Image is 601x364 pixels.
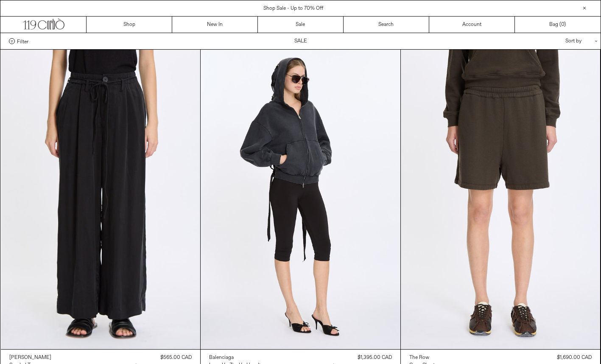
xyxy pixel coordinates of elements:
[1,50,201,349] img: Lauren Manoogian Sanded Trouser
[17,38,28,44] span: Filter
[258,17,344,33] a: Sale
[263,5,323,12] a: Shop Sale - Up to 70% Off
[9,354,51,361] a: [PERSON_NAME]
[561,21,564,28] span: 0
[160,354,192,361] div: $565.00 CAD
[209,354,234,361] div: Balenciaga
[209,354,263,361] a: Balenciaga
[409,354,429,361] div: The Row
[557,354,592,361] div: $1,690.00 CAD
[358,354,392,361] div: $1,395.00 CAD
[516,33,592,49] div: Sort by
[201,50,400,349] img: Balenciaga Lace-Up Zip-Up Hoodie
[344,17,429,33] a: Search
[429,17,515,33] a: Account
[87,17,172,33] a: Shop
[515,17,601,33] a: Bag ()
[9,354,51,361] div: [PERSON_NAME]
[561,21,566,28] span: )
[172,17,258,33] a: New In
[409,354,435,361] a: The Row
[401,50,601,349] img: The Row Gana Short in warm sepia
